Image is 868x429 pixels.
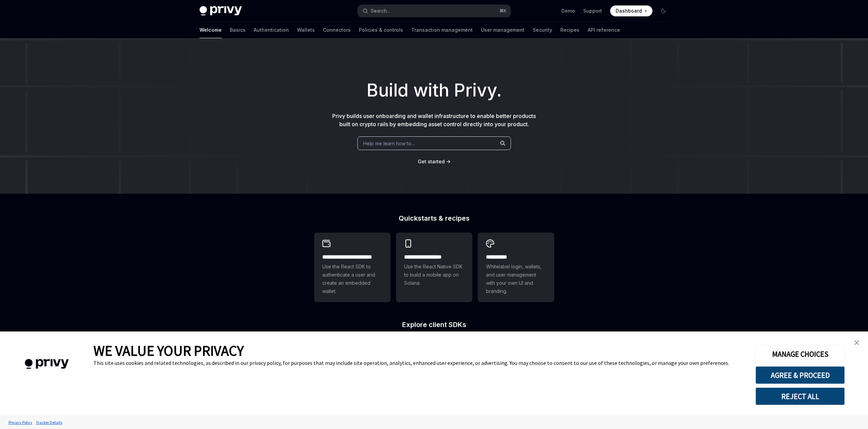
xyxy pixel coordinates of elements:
[499,8,506,14] span: ⌘ K
[314,215,554,222] h2: Quickstarts & recipes
[854,340,859,345] img: close banner
[755,387,845,405] button: REJECT ALL
[297,22,315,38] a: Wallets
[411,22,473,38] a: Transaction management
[7,416,34,428] a: Privacy Policy
[200,6,242,16] img: dark logo
[323,22,351,38] a: Connectors
[254,22,289,38] a: Authentication
[418,158,445,165] a: Get started
[359,22,403,38] a: Policies & controls
[533,22,552,38] a: Security
[11,77,857,104] h1: Build with Privy.
[404,263,464,287] span: Use the React Native SDK to build a mobile app on Solana.
[371,7,390,15] div: Search...
[200,22,222,38] a: Welcome
[478,233,554,302] a: **** *****Whitelabel login, wallets, and user management with your own UI and branding.
[486,263,546,295] span: Whitelabel login, wallets, and user management with your own UI and branding.
[560,22,579,38] a: Recipes
[332,113,536,128] span: Privy builds user onboarding and wallet infrastructure to enable better products built on crypto ...
[34,416,64,428] a: Tracker Details
[93,342,244,359] span: WE VALUE YOUR PRIVACY
[481,22,525,38] a: User management
[755,345,845,363] button: MANAGE CHOICES
[583,8,602,14] a: Support
[588,22,620,38] a: API reference
[396,233,472,302] a: **** **** **** ***Use the React Native SDK to build a mobile app on Solana.
[322,263,382,295] span: Use the React SDK to authenticate a user and create an embedded wallet.
[616,8,642,14] span: Dashboard
[363,140,415,147] span: Help me learn how to…
[314,321,554,328] h2: Explore client SDKs
[358,5,511,17] button: Search...⌘K
[418,159,445,164] span: Get started
[658,5,669,16] button: Toggle dark mode
[850,336,864,350] a: close banner
[755,366,845,384] button: AGREE & PROCEED
[93,359,745,366] div: This site uses cookies and related technologies, as described in our privacy policy, for purposes...
[10,349,83,379] img: company logo
[561,8,575,14] a: Demo
[610,5,652,16] a: Dashboard
[230,22,246,38] a: Basics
